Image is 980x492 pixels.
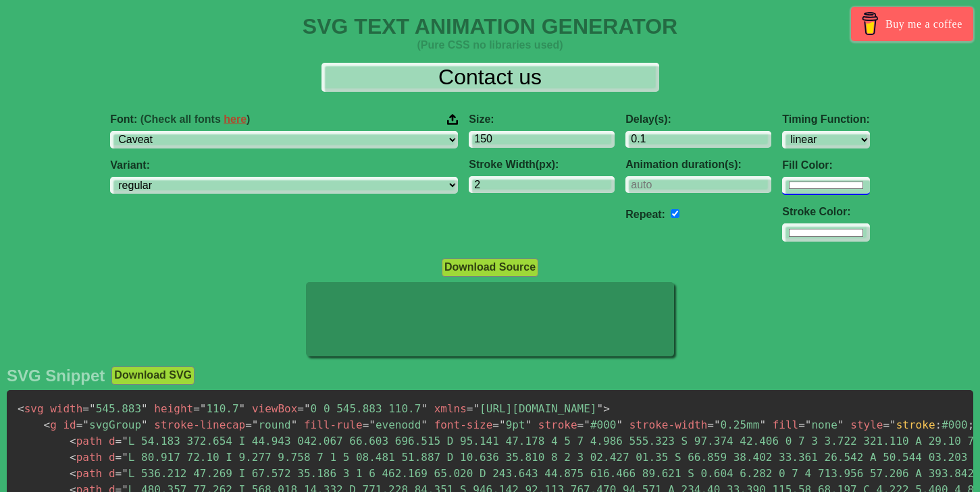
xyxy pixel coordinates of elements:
[76,418,83,431] span: =
[896,418,935,431] span: stroke
[492,418,499,431] span: =
[584,418,590,431] span: "
[616,418,623,431] span: "
[63,418,76,431] span: id
[291,418,298,431] span: "
[798,418,805,431] span: =
[122,435,128,447] span: "
[883,418,896,431] span: ="
[70,451,76,464] span: <
[885,12,962,36] span: Buy me a coffee
[50,402,82,415] span: width
[252,402,297,415] span: viewBox
[70,435,76,447] span: <
[629,418,708,431] span: stroke-width
[245,418,297,431] span: round
[805,418,812,431] span: "
[109,435,115,447] span: d
[109,451,115,464] span: d
[469,176,615,193] input: 2px
[193,402,245,415] span: 110.7
[625,176,771,193] input: auto
[467,402,603,415] span: [URL][DOMAIN_NAME]
[851,7,973,41] a: Buy me a coffee
[434,418,493,431] span: font-size
[625,113,771,126] label: Delay(s):
[421,418,428,431] span: "
[141,402,148,415] span: "
[7,366,105,385] h2: SVG Snippet
[82,418,89,431] span: "
[110,159,458,171] label: Variant:
[968,418,975,431] span: ;
[603,402,610,415] span: >
[141,418,148,431] span: "
[140,113,251,125] span: (Check all fonts )
[442,258,538,276] button: Download Source
[76,418,148,431] span: svgGroup
[115,435,122,447] span: =
[759,418,766,431] span: "
[297,402,304,415] span: =
[469,113,615,126] label: Size:
[447,113,458,126] img: Upload your font
[200,402,207,415] span: "
[224,113,247,125] a: here
[625,131,771,148] input: 0.1s
[935,418,942,431] span: :
[363,418,428,431] span: evenodd
[70,451,102,464] span: path
[499,418,506,431] span: "
[18,402,44,415] span: svg
[70,467,102,480] span: path
[782,113,869,126] label: Timing Function:
[467,402,473,415] span: =
[434,402,467,415] span: xmlns
[154,402,193,415] span: height
[782,206,869,218] label: Stroke Color:
[89,402,96,415] span: "
[70,467,76,480] span: <
[109,467,115,480] span: d
[782,159,869,171] label: Fill Color:
[707,418,766,431] span: 0.25mm
[44,418,57,431] span: g
[369,418,376,431] span: "
[18,402,24,415] span: <
[82,402,147,415] span: 545.883
[115,467,122,480] span: =
[122,451,128,464] span: "
[252,418,259,431] span: "
[773,418,799,431] span: fill
[239,402,246,415] span: "
[707,418,714,431] span: =
[245,418,252,431] span: =
[525,418,532,431] span: "
[304,402,311,415] span: "
[577,418,623,431] span: #000
[304,418,363,431] span: fill-rule
[469,131,615,148] input: 100
[850,418,883,431] span: style
[625,209,665,220] label: Repeat:
[297,402,428,415] span: 0 0 545.883 110.7
[421,402,428,415] span: "
[111,366,195,384] button: Download SVG
[363,418,369,431] span: =
[597,402,604,415] span: "
[837,418,844,431] span: "
[671,209,679,218] input: auto
[154,418,245,431] span: stroke-linecap
[492,418,532,431] span: 9pt
[115,451,122,464] span: =
[858,12,882,35] img: Buy me a coffee
[469,159,615,171] label: Stroke Width(px):
[44,418,51,431] span: <
[122,467,128,480] span: "
[714,418,721,431] span: "
[577,418,584,431] span: =
[70,435,102,447] span: path
[473,402,480,415] span: "
[321,63,659,92] input: Input Text Here
[538,418,577,431] span: stroke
